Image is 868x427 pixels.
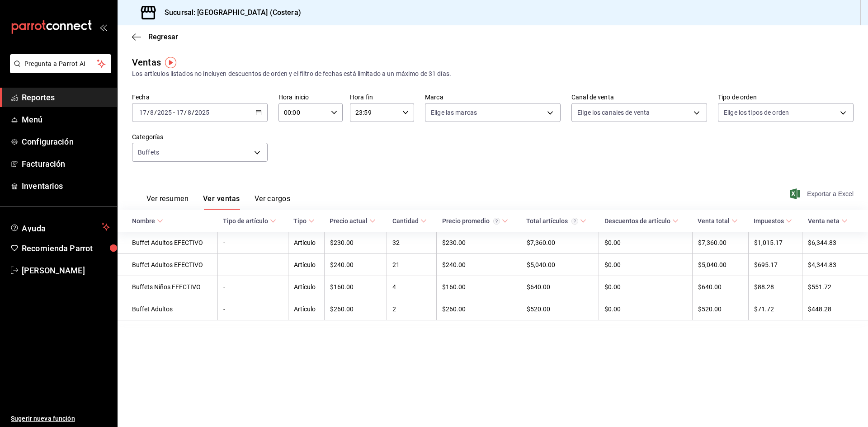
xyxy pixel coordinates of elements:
label: Marca [425,94,561,100]
td: $7,360.00 [521,232,599,254]
td: $7,360.00 [692,232,748,254]
span: Precio promedio [442,217,508,225]
input: -- [187,109,192,116]
td: Buffets Niños EFECTIVO [118,276,217,298]
label: Canal de venta [571,94,707,100]
button: Regresar [132,33,178,41]
span: Precio actual [330,217,376,225]
td: $230.00 [437,232,521,254]
div: navigation tabs [146,194,290,210]
td: Buffet Adultos EFECTIVO [118,254,217,276]
label: Categorías [132,134,268,140]
td: Artículo [288,276,324,298]
td: Artículo [288,254,324,276]
div: Venta neta [808,217,840,225]
span: Pregunta a Parrot AI [24,59,97,69]
td: $0.00 [599,298,692,320]
a: Pregunta a Parrot AI [6,66,111,75]
td: 21 [387,254,437,276]
button: Ver ventas [203,194,240,210]
td: Buffet Adultos [118,298,217,320]
td: $520.00 [521,298,599,320]
input: -- [150,109,154,116]
div: Impuestos [754,217,784,225]
label: Hora fin [350,94,414,100]
td: $260.00 [437,298,521,320]
span: / [154,109,157,116]
td: $230.00 [324,232,387,254]
input: ---- [194,109,210,116]
td: $160.00 [437,276,521,298]
div: Cantidad [392,217,419,225]
div: Total artículos [526,217,578,225]
div: Precio actual [330,217,368,225]
td: $88.28 [748,276,802,298]
td: $520.00 [692,298,748,320]
button: open_drawer_menu [99,23,107,31]
span: Buffets [138,148,159,157]
button: Exportar a Excel [792,188,854,199]
span: Total artículos [526,217,586,225]
td: - [217,298,288,320]
svg: El total artículos considera cambios de precios en los artículos así como costos adicionales por ... [571,218,578,225]
input: ---- [157,109,172,116]
label: Tipo de orden [718,94,854,100]
div: Precio promedio [442,217,500,225]
img: Tooltip marker [165,57,176,68]
span: Venta total [698,217,738,225]
span: [PERSON_NAME] [22,264,110,277]
label: Hora inicio [278,94,343,100]
span: / [184,109,187,116]
h3: Sucursal: [GEOGRAPHIC_DATA] (Costera) [157,7,301,18]
td: $5,040.00 [521,254,599,276]
span: Impuestos [754,217,792,225]
td: $240.00 [324,254,387,276]
td: Artículo [288,232,324,254]
td: $640.00 [692,276,748,298]
span: Venta neta [808,217,848,225]
span: Ayuda [22,221,98,232]
span: Sugerir nueva función [11,414,110,423]
button: Ver cargos [255,194,291,210]
span: Tipo de artículo [223,217,276,225]
span: Recomienda Parrot [22,242,110,254]
div: Tipo [293,217,307,225]
span: / [147,109,150,116]
span: Descuentos de artículo [604,217,679,225]
td: $71.72 [748,298,802,320]
span: Inventarios [22,180,110,192]
span: - [173,109,175,116]
td: $1,015.17 [748,232,802,254]
span: Configuración [22,136,110,148]
span: Elige los canales de venta [577,108,650,117]
td: $160.00 [324,276,387,298]
div: Los artículos listados no incluyen descuentos de orden y el filtro de fechas está limitado a un m... [132,69,854,79]
td: $695.17 [748,254,802,276]
td: $448.28 [802,298,868,320]
td: Buffet Adultos EFECTIVO [118,232,217,254]
td: - [217,254,288,276]
span: Reportes [22,91,110,103]
span: Elige las marcas [431,108,477,117]
td: $4,344.83 [802,254,868,276]
span: / [192,109,194,116]
td: $5,040.00 [692,254,748,276]
td: $0.00 [599,232,692,254]
td: $0.00 [599,254,692,276]
div: Ventas [132,56,161,69]
td: 32 [387,232,437,254]
label: Fecha [132,94,268,100]
td: $260.00 [324,298,387,320]
td: - [217,276,288,298]
td: 2 [387,298,437,320]
td: $0.00 [599,276,692,298]
span: Elige los tipos de orden [724,108,789,117]
td: $551.72 [802,276,868,298]
svg: Precio promedio = Total artículos / cantidad [493,218,500,225]
div: Tipo de artículo [223,217,268,225]
div: Venta total [698,217,730,225]
div: Descuentos de artículo [604,217,670,225]
span: Menú [22,113,110,126]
